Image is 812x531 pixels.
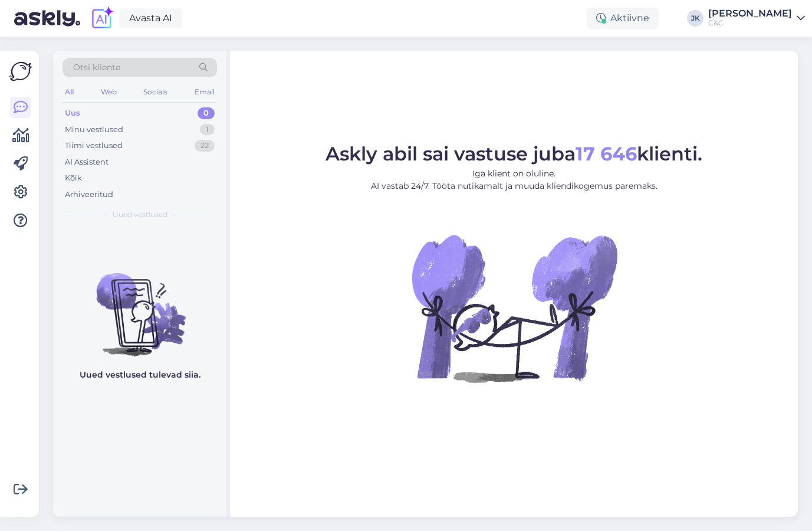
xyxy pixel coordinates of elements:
[192,84,217,100] div: Email
[119,8,182,28] a: Avasta AI
[65,124,123,136] div: Minu vestlused
[708,9,792,18] div: [PERSON_NAME]
[708,18,792,28] div: C&C
[113,209,167,220] span: Uued vestlused
[90,6,114,31] img: explore-ai
[63,84,76,100] div: All
[687,10,703,27] div: JK
[80,369,200,381] p: Uued vestlused tulevad siia.
[326,142,702,165] span: Askly abil sai vastuse juba klienti.
[326,168,702,192] p: Iga klient on oluline. AI vastab 24/7. Tööta nutikamalt ja muuda kliendikogemus paremaks.
[98,84,119,100] div: Web
[53,252,226,358] img: No chats
[141,84,170,100] div: Socials
[65,107,80,119] div: Uus
[198,107,215,119] div: 0
[200,124,215,136] div: 1
[65,140,123,152] div: Tiimi vestlused
[65,189,113,201] div: Arhiveeritud
[195,140,215,152] div: 22
[73,61,120,74] span: Otsi kliente
[65,172,82,184] div: Kõik
[708,9,805,28] a: [PERSON_NAME]C&C
[576,142,637,165] b: 17 646
[408,202,620,414] img: No Chat active
[9,60,32,83] img: Askly Logo
[65,156,109,168] div: AI Assistent
[587,8,659,29] div: Aktiivne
